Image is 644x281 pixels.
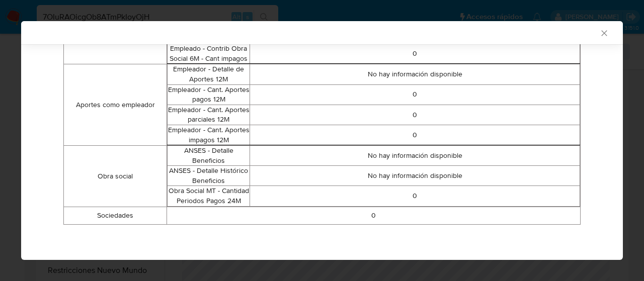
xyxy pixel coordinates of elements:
[599,28,608,37] button: Cerrar ventana
[250,105,580,125] td: 0
[167,207,581,224] td: 0
[168,44,250,64] td: Empleado - Contrib Obra Social 6M - Cant impagos
[168,105,250,125] td: Empleador - Cant. Aportes parciales 12M
[250,171,580,181] p: No hay información disponible
[168,146,250,166] td: ANSES - Detalle Beneficios
[250,186,580,206] td: 0
[168,84,250,105] td: Empleador - Cant. Aportes pagos 12M
[168,64,250,84] td: Empleador - Detalle de Aportes 12M
[168,125,250,145] td: Empleador - Cant. Aportes impagos 12M
[168,186,250,206] td: Obra Social MT - Cantidad Periodos Pagos 24M
[250,151,580,161] p: No hay información disponible
[64,146,167,207] td: Obra social
[64,64,167,146] td: Aportes como empleador
[250,125,580,145] td: 0
[250,84,580,105] td: 0
[64,207,167,224] td: Sociedades
[250,44,580,64] td: 0
[21,21,623,260] div: closure-recommendation-modal
[250,69,580,79] p: No hay información disponible
[168,166,250,186] td: ANSES - Detalle Histórico Beneficios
